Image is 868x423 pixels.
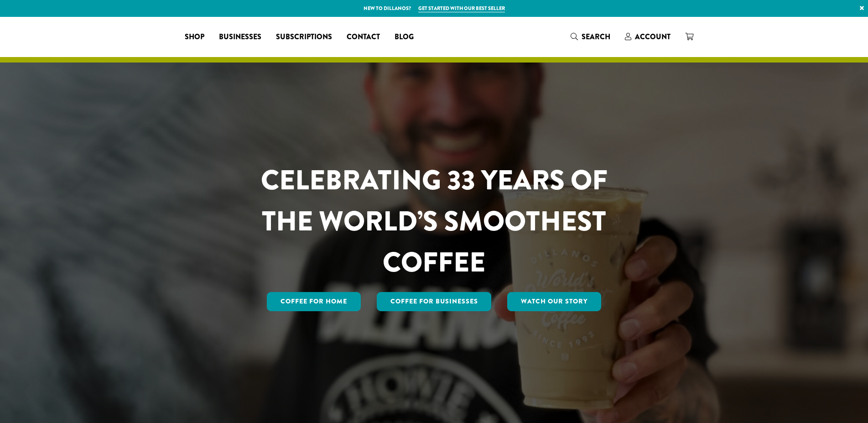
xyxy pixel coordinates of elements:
a: Watch Our Story [507,292,601,311]
span: Subscriptions [276,31,332,43]
a: Search [563,29,618,44]
span: Shop [185,31,204,43]
a: Coffee For Businesses [377,292,492,311]
span: Account [635,31,670,42]
span: Contact [347,31,380,43]
a: Coffee for Home [267,292,361,311]
a: Get started with our best seller [418,5,505,12]
span: Businesses [219,31,261,43]
h1: CELEBRATING 33 YEARS OF THE WORLD’S SMOOTHEST COFFEE [234,160,634,283]
a: Shop [177,30,212,44]
span: Search [582,31,610,42]
span: Blog [395,31,414,43]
